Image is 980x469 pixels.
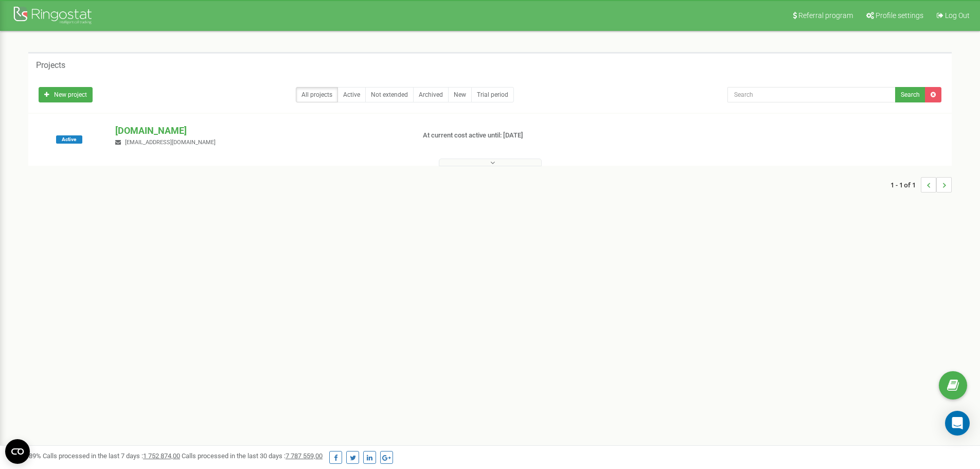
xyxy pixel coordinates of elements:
[143,452,180,460] u: 1 752 874,00
[36,61,65,70] h5: Projects
[945,411,970,436] div: Open Intercom Messenger
[337,87,366,102] a: Active
[890,167,952,203] nav: ...
[727,87,896,102] input: Search
[448,87,472,102] a: New
[365,87,414,102] a: Not extended
[471,87,514,102] a: Trial period
[413,87,449,102] a: Archived
[890,177,921,193] span: 1 - 1 of 1
[56,135,82,144] span: Active
[182,452,323,460] span: Calls processed in the last 30 days :
[115,124,406,137] p: [DOMAIN_NAME]
[895,87,925,102] button: Search
[43,452,180,460] span: Calls processed in the last 7 days :
[286,452,323,460] u: 7 787 559,00
[39,87,93,102] a: New project
[423,131,637,141] p: At current cost active until: [DATE]
[125,139,216,146] span: [EMAIL_ADDRESS][DOMAIN_NAME]
[5,439,30,464] button: Open CMP widget
[296,87,338,102] a: All projects
[798,11,853,20] span: Referral program
[876,11,923,20] span: Profile settings
[945,11,970,20] span: Log Out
